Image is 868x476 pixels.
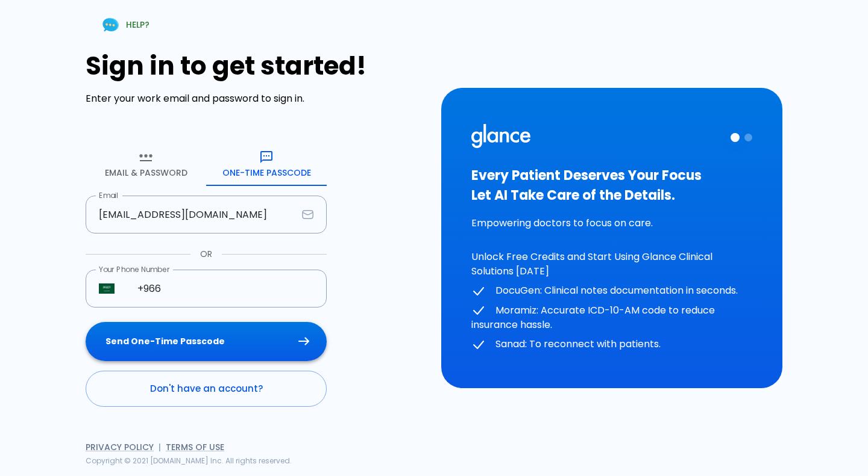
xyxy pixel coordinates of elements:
[471,216,752,230] p: Empowering doctors to focus on care.
[166,441,224,453] a: Terms of Use
[99,190,118,200] label: Email
[86,322,327,361] button: Send One-Time Passcode
[471,165,752,205] h3: Every Patient Deserves Your Focus Let AI Take Care of the Details.
[471,250,752,279] p: Unlock Free Credits and Start Using Glance Clinical Solutions [DATE]
[86,10,164,40] a: HELP?
[86,91,427,106] p: Enter your work email and password to sign in.
[471,337,752,352] p: Sanad: To reconnect with patients.
[86,456,292,466] span: Copyright © 2021 [DOMAIN_NAME] Inc. All rights reserved.
[99,283,115,294] img: Saudi Arabia
[159,441,161,453] span: |
[471,283,752,298] p: DocuGen: Clinical notes documentation in seconds.
[206,143,327,186] button: One-Time Passcode
[86,441,154,453] a: Privacy Policy
[86,143,206,186] button: Email & Password
[99,264,170,274] label: Your Phone Number
[86,196,297,233] input: dr.ahmed@clinic.com
[471,303,752,333] p: Moramiz: Accurate ICD-10-AM code to reduce insurance hassle.
[100,14,121,36] img: Chat Support
[86,51,427,81] h1: Sign in to get started!
[94,276,119,301] button: Select country
[200,248,212,260] p: OR
[86,371,327,407] a: Don't have an account?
